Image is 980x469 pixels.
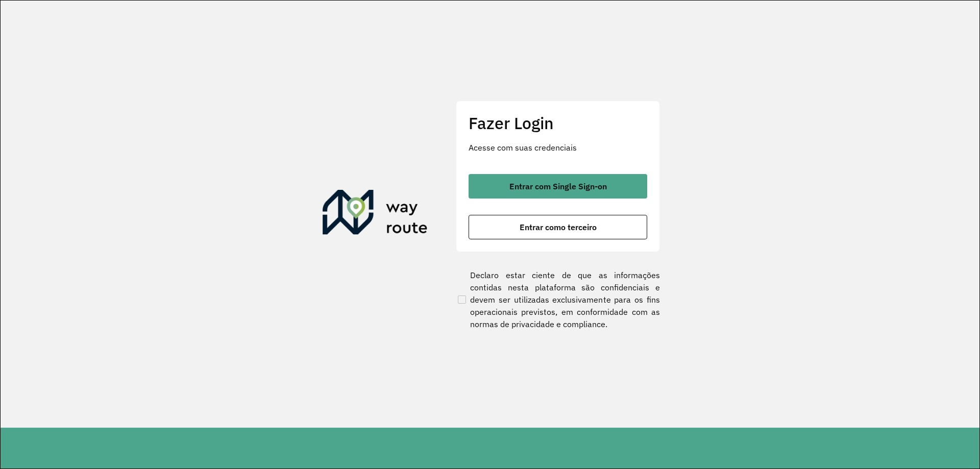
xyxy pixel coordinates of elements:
button: button [469,174,647,199]
label: Declaro estar ciente de que as informações contidas nesta plataforma são confidenciais e devem se... [456,269,660,330]
p: Acesse com suas credenciais [469,141,647,154]
span: Entrar com Single Sign-on [509,182,607,190]
h2: Fazer Login [469,113,647,133]
button: button [469,215,647,239]
span: Entrar como terceiro [520,223,597,231]
img: Roteirizador AmbevTech [323,190,428,239]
